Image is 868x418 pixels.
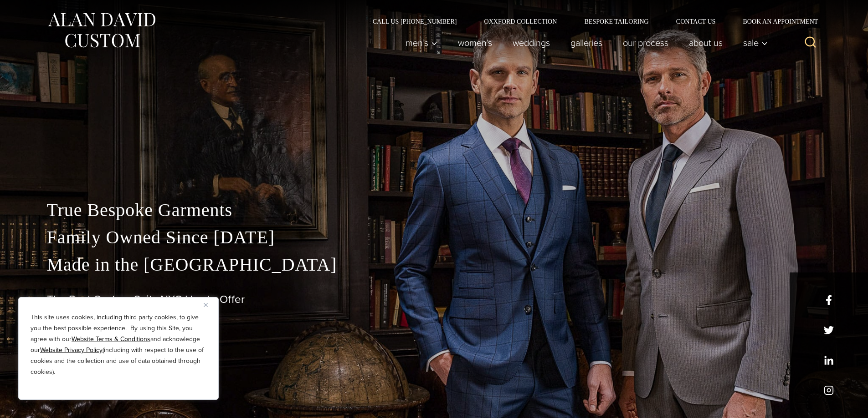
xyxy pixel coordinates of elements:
h1: The Best Custom Suits NYC Has to Offer [47,293,822,306]
nav: Primary Navigation [395,34,772,52]
a: About Us [678,34,733,52]
a: Contact Us [663,18,729,25]
a: Website Terms & Conditions [72,334,150,344]
a: Call Us [PHONE_NUMBER] [359,18,471,25]
p: This site uses cookies, including third party cookies, to give you the best possible experience. ... [31,312,206,378]
nav: Secondary Navigation [359,18,822,25]
a: Galleries [560,34,612,52]
a: Website Privacy Policy [40,345,103,355]
img: Alan David Custom [47,10,156,50]
img: Close [204,303,208,307]
button: Close [204,299,215,310]
a: Oxxford Collection [470,18,570,25]
span: Men’s [406,38,437,47]
a: Our Process [612,34,678,52]
a: Bespoke Tailoring [570,18,662,25]
p: True Bespoke Garments Family Owned Since [DATE] Made in the [GEOGRAPHIC_DATA] [47,196,822,278]
a: Book an Appointment [729,18,821,25]
a: Women’s [447,34,502,52]
span: Sale [743,38,768,47]
button: View Search Form [800,32,822,54]
a: weddings [502,34,560,52]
